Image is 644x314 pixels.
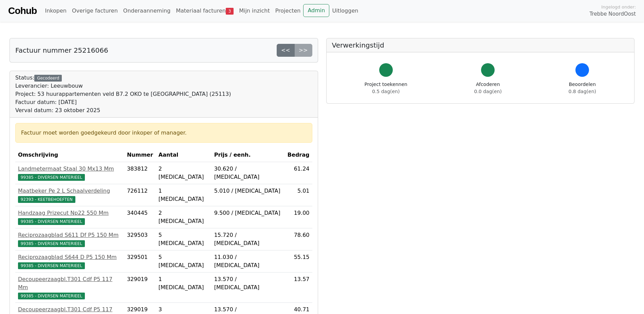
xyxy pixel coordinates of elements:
[18,253,122,269] a: Reciprozaagblad S644 D P5 150 Mm99385 - DIVERSEN MATERIEEL
[569,81,596,95] div: Beoordelen
[303,4,329,17] a: Admin
[15,46,108,54] h5: Factuur nummer 25216066
[285,250,312,273] td: 55.15
[18,293,85,299] span: 99385 - DIVERSEN MATERIEEL
[372,89,400,94] span: 0.5 dag(en)
[18,209,122,225] a: Handzaag Prizecut Np22 550 Mm99385 - DIVERSEN MATERIEEL
[18,174,85,181] span: 99385 - DIVERSEN MATERIEEL
[124,184,156,206] td: 726112
[214,275,282,292] div: 13.570 / [MEDICAL_DATA]
[18,218,85,225] span: 99385 - DIVERSEN MATERIEEL
[277,44,295,57] a: <<
[214,253,282,269] div: 11.030 / [MEDICAL_DATA]
[69,4,121,18] a: Overige facturen
[474,81,502,95] div: Afcoderen
[18,196,75,203] span: 92393 - KEETBEHOEFTEN
[236,4,273,18] a: Mijn inzicht
[18,165,122,173] div: Landmetermaat Staal 30 Mx13 Mm
[329,4,361,18] a: Uitloggen
[214,165,282,181] div: 30.620 / [MEDICAL_DATA]
[285,184,312,206] td: 5.01
[15,82,231,90] div: Leverancier: Leeuwbouw
[121,4,173,18] a: Onderaanneming
[226,8,234,15] span: 3
[124,273,156,303] td: 329019
[15,74,231,115] div: Status:
[18,165,122,181] a: Landmetermaat Staal 30 Mx13 Mm99385 - DIVERSEN MATERIEEL
[159,165,209,181] div: 2 [MEDICAL_DATA]
[285,228,312,250] td: 78.60
[285,148,312,162] th: Bedrag
[124,148,156,162] th: Nummer
[159,209,209,225] div: 2 [MEDICAL_DATA]
[18,240,85,247] span: 99385 - DIVERSEN MATERIEEL
[590,10,636,18] span: Trebbe NoordOost
[21,129,307,137] div: Factuur moet worden goedgekeurd door inkoper of manager.
[214,231,282,247] div: 15.720 / [MEDICAL_DATA]
[474,89,502,94] span: 0.0 dag(en)
[601,4,636,10] span: Ingelogd onder:
[18,275,122,300] a: Decoupeerzaagbl.T301 Cdf P5 117 Mm99385 - DIVERSEN MATERIEEL
[18,187,122,203] a: Maatbeker Pe 2 L Schaalverdeling92393 - KEETBEHOEFTEN
[18,187,122,195] div: Maatbeker Pe 2 L Schaalverdeling
[124,228,156,250] td: 329503
[159,275,209,292] div: 1 [MEDICAL_DATA]
[124,162,156,184] td: 383812
[42,4,69,18] a: Inkopen
[18,253,122,261] div: Reciprozaagblad S644 D P5 150 Mm
[15,90,231,98] div: Project: 53 huurappartementen veld B7.2 OKO te [GEOGRAPHIC_DATA] (25113)
[159,187,209,203] div: 1 [MEDICAL_DATA]
[18,262,85,269] span: 99385 - DIVERSEN MATERIEEL
[214,187,282,195] div: 5.010 / [MEDICAL_DATA]
[15,148,124,162] th: Omschrijving
[15,98,231,106] div: Factuur datum: [DATE]
[159,253,209,269] div: 5 [MEDICAL_DATA]
[124,206,156,228] td: 340445
[214,209,282,217] div: 9.500 / [MEDICAL_DATA]
[8,3,37,19] a: Cohub
[285,206,312,228] td: 19.00
[273,4,303,18] a: Projecten
[211,148,285,162] th: Prijs / eenh.
[173,4,236,18] a: Materiaal facturen3
[18,209,122,217] div: Handzaag Prizecut Np22 550 Mm
[15,106,231,115] div: Verval datum: 23 oktober 2025
[18,231,122,247] a: Reciprozaagblad S611 Df P5 150 Mm99385 - DIVERSEN MATERIEEL
[124,250,156,273] td: 329501
[18,275,122,292] div: Decoupeerzaagbl.T301 Cdf P5 117 Mm
[332,41,629,49] h5: Verwerkingstijd
[285,273,312,303] td: 13.57
[18,231,122,239] div: Reciprozaagblad S611 Df P5 150 Mm
[285,162,312,184] td: 61.24
[159,231,209,247] div: 5 [MEDICAL_DATA]
[569,89,596,94] span: 0.8 dag(en)
[365,81,407,95] div: Project toekennen
[34,75,62,82] div: Gecodeerd
[156,148,211,162] th: Aantal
